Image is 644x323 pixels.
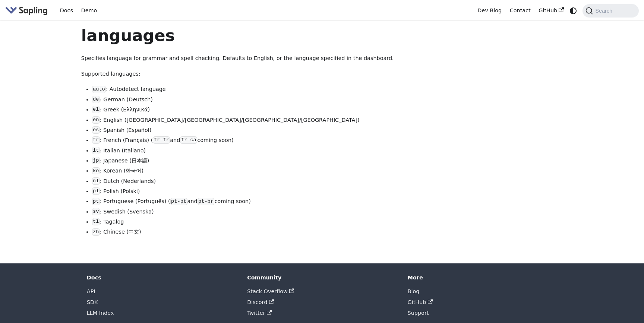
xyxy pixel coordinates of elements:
li: : French (Français) ( and coming soon) [92,136,432,145]
a: GitHub [408,299,433,305]
a: Demo [77,5,101,16]
button: Search (Command+K) [583,4,638,18]
div: Community [247,274,397,281]
code: fr [92,136,100,144]
code: zh [92,228,100,236]
li: : Spanish (Español) [92,126,432,135]
li: : Italian (Italiano) [92,146,432,155]
li: : German (Deutsch) [92,95,432,104]
span: Search [593,8,617,14]
li: : Dutch (Nederlands) [92,177,432,186]
code: pt [92,198,100,205]
a: LLM Index [87,310,114,316]
code: auto [92,86,106,93]
li: : Polish (Polski) [92,187,432,196]
li: : Tagalog [92,218,432,227]
code: jp [92,157,100,164]
a: Contact [506,5,535,16]
code: ko [92,167,100,175]
a: Stack Overflow [247,288,294,294]
a: Twitter [247,310,272,316]
a: API [87,288,95,294]
a: Blog [408,288,420,294]
li: : Korean (한국어) [92,167,432,175]
img: Sapling.ai [5,5,48,16]
li: : Japanese (日本語) [92,156,432,165]
a: GitHub [534,5,568,16]
code: it [92,147,100,154]
div: More [408,274,558,281]
code: en [92,116,100,124]
code: el [92,106,100,113]
li: : Autodetect language [92,85,432,94]
code: tl [92,218,100,225]
code: es [92,126,100,134]
code: de [92,96,100,103]
code: pt-br [198,198,215,205]
p: Supported languages: [81,70,432,79]
li: : Greek (Ελληνικά) [92,105,432,114]
li: : Swedish (Svenska) [92,208,432,216]
a: Support [408,310,429,316]
code: pt-pt [170,198,187,205]
button: Switch between dark and light mode (currently system mode) [568,5,579,16]
a: Discord [247,299,274,305]
a: Dev Blog [473,5,505,16]
a: Sapling.aiSapling.ai [5,5,50,16]
div: Docs [87,274,237,281]
p: Specifies language for grammar and spell checking. Defaults to English, or the language specified... [81,54,432,63]
h1: languages [81,25,432,45]
li: : Portuguese (Português) ( and coming soon) [92,197,432,206]
code: sv [92,208,100,215]
li: : English ([GEOGRAPHIC_DATA]/[GEOGRAPHIC_DATA]/[GEOGRAPHIC_DATA]/[GEOGRAPHIC_DATA]) [92,116,432,125]
code: fr-ca [180,136,197,144]
a: Docs [56,5,77,16]
code: nl [92,177,100,185]
a: SDK [87,299,98,305]
code: pl [92,187,100,195]
li: : Chinese (中文) [92,228,432,237]
code: fr-fr [153,136,170,144]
